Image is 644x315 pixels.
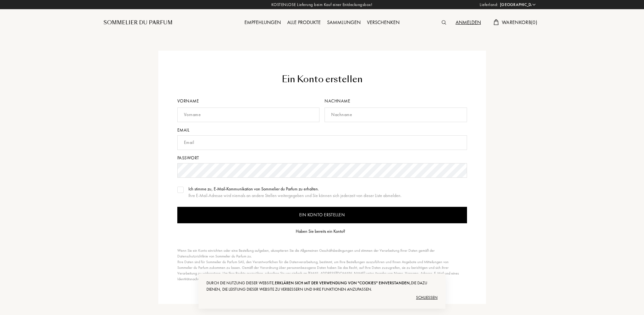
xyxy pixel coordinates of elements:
input: Email [177,135,467,150]
img: cart.svg [494,19,499,25]
div: Schließen [206,293,438,303]
div: Ich stimme zu, E-Mail-Kommunikation von Sommelier du Parfum zu erhalten. [188,186,401,192]
div: Wenn Sie ein Konto einrichten oder eine Bestellung aufgeben, akzeptieren Sie die Allgemeinen Gesc... [177,248,464,282]
div: Empfehlungen [241,19,284,27]
input: Nachname [325,108,467,122]
div: Passwort [177,155,467,161]
a: Empfehlungen [241,19,284,26]
input: Vorname [177,108,320,122]
div: Haben Sie bereits ein Konto? [296,228,345,235]
input: Ein Konto erstellen [177,207,467,223]
a: Verschenken [364,19,403,26]
div: Sammlungen [324,19,364,27]
img: search_icn.svg [442,20,446,25]
a: Haben Sie bereits ein Konto? [296,228,348,235]
div: Durch die Nutzung dieser Website, die dazu dienen, die Leistung dieser Website zu verbessern und ... [206,280,438,293]
span: Lieferland: [480,2,498,8]
div: Vorname [177,98,322,104]
span: Warenkorb ( 0 ) [502,19,537,26]
div: Ihre E-Mail-Adresse wird niemals an andere Stellen weitergegeben und Sie können sich jederzeit vo... [188,192,401,199]
div: Ein Konto erstellen [177,73,467,86]
div: Email [177,127,467,133]
div: Nachname [325,98,467,104]
img: valide.svg [178,188,183,191]
a: Sommelier du Parfum [104,19,173,27]
a: Sammlungen [324,19,364,26]
a: Alle Produkte [284,19,324,26]
div: Verschenken [364,19,403,27]
div: Anmelden [452,19,484,27]
div: Alle Produkte [284,19,324,27]
span: erklären sich mit der Verwendung von "Cookies" einverstanden, [275,280,411,286]
a: Anmelden [452,19,484,26]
